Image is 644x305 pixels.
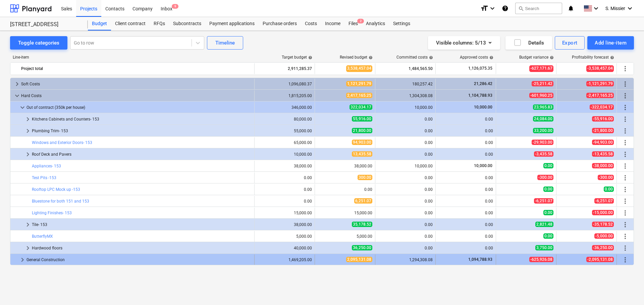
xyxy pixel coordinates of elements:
[344,17,362,30] div: Files
[378,211,433,215] div: 0.00
[568,4,574,12] i: notifications
[245,163,250,169] span: bar_chart
[533,128,553,133] span: 33,200.00
[259,175,264,180] span: edit
[378,222,433,227] div: 0.00
[533,104,553,110] span: 23,965.83
[321,17,344,30] div: Income
[438,234,493,239] div: 0.00
[346,81,372,86] span: 1,121,291.79
[562,39,578,47] div: Export
[428,36,500,50] button: Visible columns:5/13
[587,36,634,50] button: Add line-item
[621,92,629,100] span: More actions
[438,199,493,204] div: 0.00
[350,104,372,110] span: 322,034.17
[473,105,493,109] span: 10,000.00
[352,116,372,122] span: 55,916.00
[307,56,312,60] span: help
[572,55,614,60] div: Profitability forecast
[32,219,252,230] div: Tile- 153
[24,150,32,158] span: keyboard_arrow_right
[621,209,629,217] span: More actions
[32,114,252,125] div: Kitchens Cabinets and Counters- 153
[319,140,324,145] span: edit
[529,65,553,72] span: -627,171.67
[10,21,80,28] div: [STREET_ADDRESS]
[257,129,312,133] div: 55,000.00
[319,187,324,192] span: edit
[502,4,508,12] i: Knowledge base
[621,103,629,111] span: More actions
[468,93,493,98] span: 1,104,788.93
[438,152,493,157] div: 0.00
[592,163,614,168] span: -38,000.00
[609,56,614,60] span: help
[378,117,433,122] div: 0.00
[621,65,629,73] span: More actions
[319,199,324,204] span: edit
[594,198,614,204] span: -6,251.07
[259,199,264,204] span: edit
[378,234,433,239] div: 0.00
[515,3,562,14] button: Search
[586,93,614,98] span: -2,417,165.25
[548,56,554,60] span: help
[352,128,372,133] span: 21,800.00
[438,211,493,215] div: 0.00
[586,81,614,86] span: -1,121,291.79
[24,221,32,229] span: keyboard_arrow_right
[259,163,264,169] span: edit
[535,245,553,250] span: 3,750.00
[586,65,614,72] span: -3,538,457.04
[389,17,414,30] a: Settings
[257,82,312,86] div: 1,096,080.37
[150,17,169,30] div: RFQs
[535,222,553,227] span: 2,821.48
[594,233,614,239] span: -5,000.00
[346,257,372,262] span: 2,095,131.08
[245,175,250,180] span: bar_chart
[32,234,53,239] a: ButterflyMX
[346,93,372,98] span: 2,417,165.25
[111,17,150,30] div: Client contract
[543,210,553,215] span: 0.00
[32,140,92,145] a: Windows and Exterior Doors- 153
[282,55,312,60] div: Target budget
[468,66,493,71] span: 1,126,075.35
[529,93,553,98] span: -601,960.25
[26,254,252,265] div: General Construction
[534,151,553,157] span: -3,435.58
[257,105,312,110] div: 346,000.00
[532,81,553,86] span: -25,211.42
[488,56,493,60] span: help
[605,6,625,11] span: S. Missier
[318,187,372,192] div: 0.00
[32,243,252,253] div: Hardwood floors
[621,185,629,194] span: More actions
[537,175,553,180] span: -300.00
[245,140,250,145] span: bar_chart
[468,257,493,262] span: 1,094,788.93
[257,175,312,180] div: 0.00
[592,222,614,227] span: -35,178.52
[532,140,553,145] span: -29,903.00
[518,6,524,11] span: search
[32,149,252,160] div: Roof Deck and Pavers
[319,234,324,239] span: edit
[592,128,614,133] span: -21,800.00
[259,234,264,239] span: edit
[352,140,372,145] span: 94,903.00
[24,244,32,252] span: keyboard_arrow_right
[378,140,433,145] div: 0.00
[362,17,389,30] div: Analytics
[26,102,252,113] div: Out of contract (350k per house)
[604,186,614,192] span: 0.00
[621,232,629,240] span: More actions
[352,222,372,227] span: 35,178.52
[621,115,629,123] span: More actions
[245,210,250,216] span: bar_chart
[438,140,493,145] div: 0.00
[259,17,301,30] a: Purchase orders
